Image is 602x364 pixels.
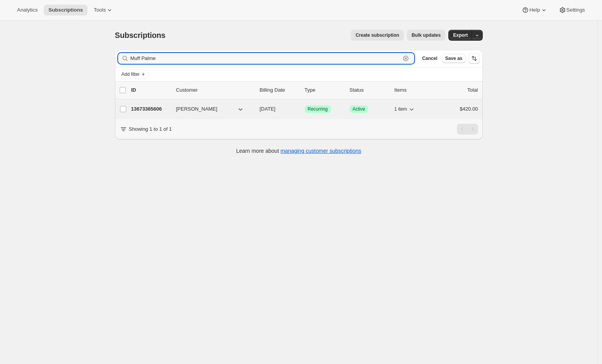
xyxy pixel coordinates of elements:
button: Save as [442,54,466,63]
span: Settings [566,7,585,13]
input: Filter subscribers [130,53,401,64]
button: Create subscription [351,30,404,41]
span: $420.00 [460,106,478,112]
span: 1 item [394,106,407,112]
button: 1 item [394,104,416,114]
button: Tools [89,5,118,15]
span: Add filter [122,71,140,77]
div: 13673365606[PERSON_NAME][DATE]SuccessRecurringSuccessActive1 item$420.00 [131,104,478,114]
span: Cancel [422,55,437,62]
button: Subscriptions [44,5,87,15]
p: Showing 1 to 1 of 1 [129,125,172,133]
button: Settings [554,5,590,15]
button: Cancel [419,54,440,63]
span: Export [453,32,468,38]
span: Recurring [308,106,328,112]
button: Clear [402,55,410,62]
span: Save as [445,55,463,62]
span: [PERSON_NAME] [176,105,218,113]
button: [PERSON_NAME] [172,103,249,115]
div: Items [394,86,433,94]
span: Create subscription [355,32,399,38]
p: Learn more about [236,147,361,155]
button: Add filter [118,70,149,79]
p: Billing Date [260,86,298,94]
p: Status [350,86,388,94]
span: Active [353,106,365,112]
div: Type [305,86,343,94]
button: Bulk updates [407,30,445,41]
p: Customer [176,86,254,94]
button: Sort the results [469,53,480,64]
span: Subscriptions [48,7,83,13]
a: managing customer subscriptions [280,148,361,154]
button: Export [448,30,472,41]
nav: Pagination [457,124,478,135]
p: Total [467,86,478,94]
button: Help [517,5,552,15]
button: Analytics [12,5,42,15]
p: 13673365606 [131,105,170,113]
span: Analytics [17,7,38,13]
span: [DATE] [260,106,276,112]
span: Tools [94,7,106,13]
span: Help [529,7,540,13]
span: Subscriptions [115,31,166,39]
p: ID [131,86,170,94]
div: IDCustomerBilling DateTypeStatusItemsTotal [131,86,478,94]
span: Bulk updates [412,32,441,38]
